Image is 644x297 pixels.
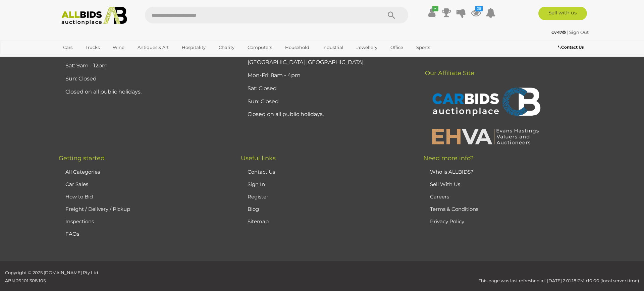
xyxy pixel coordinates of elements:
li: Sat: 9am - 12pm [64,59,224,72]
a: Jewellery [352,42,382,53]
a: Industrial [318,42,348,53]
a: Sports [412,42,434,53]
a: ✔ [427,7,437,19]
a: Charity [214,42,239,53]
a: Sell With Us [430,181,460,187]
a: 38 [471,7,481,19]
i: ✔ [432,6,438,11]
a: Sitemap [248,218,269,225]
a: Contact Us [558,44,585,51]
span: Our Affiliate Site [423,59,474,77]
strong: cv47 [551,29,566,35]
a: Antiques & Art [133,42,173,53]
a: Office [386,42,408,53]
a: Terms & Conditions [430,206,478,212]
img: EHVA | Evans Hastings Valuers and Auctioneers [428,128,542,145]
a: How to Bid [65,193,93,200]
a: FAQs [65,231,79,237]
a: Household [281,42,314,53]
a: Who is ALLBIDS? [430,169,474,175]
div: This page was last refreshed at: [DATE] 2:01:18 PM +10:00 (local server time) [161,269,644,285]
a: Sign In [248,181,265,187]
a: Freight / Delivery / Pickup [65,206,130,212]
a: Blog [248,206,259,212]
span: Getting started [59,155,105,162]
a: Contact Us [248,169,275,175]
span: | [567,29,568,35]
span: Need more info? [423,155,474,162]
a: Sell with us [538,7,587,20]
a: Register [248,193,268,200]
a: Wine [108,42,129,53]
li: Sat: Closed [246,82,406,95]
a: Trucks [81,42,104,53]
b: Contact Us [558,45,584,50]
a: Car Sales [65,181,88,187]
li: Closed on all public holidays. [64,85,224,99]
a: Cars [59,42,77,53]
a: cv47 [551,29,567,35]
button: Search [375,7,408,23]
a: Sign Out [569,29,589,35]
a: Inspections [65,218,94,225]
li: Closed on all public holidays. [246,108,406,121]
a: Privacy Policy [430,218,464,225]
a: Hospitality [177,42,210,53]
a: [GEOGRAPHIC_DATA] [59,53,115,64]
a: Computers [243,42,276,53]
li: Mon-Fri: 8am - 4pm [246,69,406,82]
a: All Categories [65,169,100,175]
span: Useful links [241,155,276,162]
i: 38 [475,6,483,11]
li: Sun: Closed [246,95,406,108]
a: Careers [430,193,449,200]
img: Allbids.com.au [58,7,130,25]
li: Sun: Closed [64,72,224,85]
img: CARBIDS Auctionplace [428,80,542,125]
